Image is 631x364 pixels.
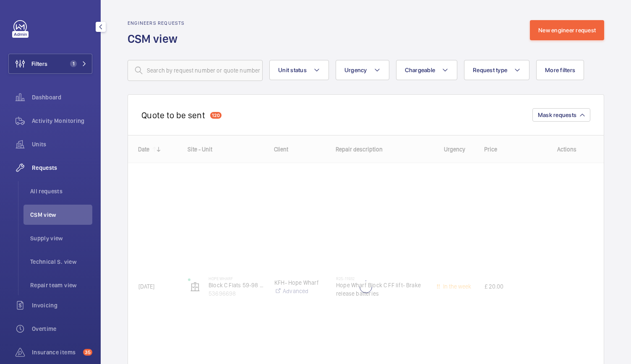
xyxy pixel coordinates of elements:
button: Unit status [269,60,329,80]
span: Technical S. view [30,257,92,266]
div: 120 [210,112,222,119]
button: Mask requests [532,108,590,122]
button: Urgency [336,60,389,80]
span: Chargeable [405,67,435,73]
span: Request type [473,67,507,73]
span: Urgency [344,67,367,73]
span: Overtime [32,325,92,333]
span: Mask requests [538,112,576,118]
span: More filters [545,67,575,73]
button: New engineer request [530,20,604,40]
h2: Engineers requests [128,20,185,26]
span: All requests [30,187,92,195]
span: Repair team view [30,281,92,289]
span: Unit status [278,67,307,73]
button: Filters1 [8,54,92,74]
span: Insurance items [32,348,80,356]
span: CSM view [30,211,92,219]
h1: CSM view [128,31,185,47]
span: Dashboard [32,93,92,101]
button: Request type [464,60,529,80]
span: Filters [31,60,47,68]
span: 35 [83,349,92,356]
span: Requests [32,164,92,172]
span: Supply view [30,234,92,242]
span: Units [32,140,92,148]
input: Search by request number or quote number [128,60,263,81]
span: Activity Monitoring [32,117,92,125]
span: 1 [70,60,77,67]
button: More filters [536,60,584,80]
span: Invoicing [32,301,92,309]
button: Chargeable [396,60,458,80]
h2: Quote to be sent [141,110,205,120]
